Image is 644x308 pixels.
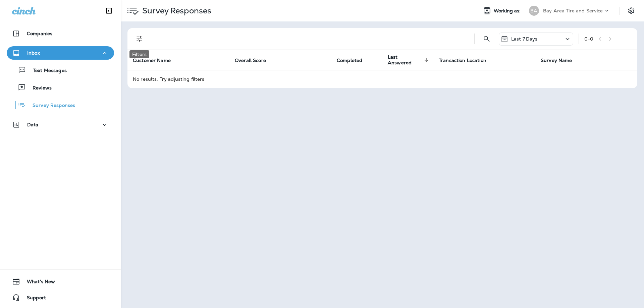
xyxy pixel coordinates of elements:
[27,50,40,56] p: Inbox
[7,291,114,304] button: Support
[7,27,114,40] button: Companies
[7,46,114,60] button: Inbox
[388,54,422,66] span: Last Answered
[625,5,637,17] button: Settings
[235,57,275,63] span: Overall Score
[140,6,211,16] p: Survey Responses
[26,68,67,74] p: Text Messages
[7,80,114,95] button: Reviews
[7,98,114,112] button: Survey Responses
[127,70,637,88] td: No results. Try adjusting filters
[541,58,572,63] span: Survey Name
[26,103,75,109] p: Survey Responses
[7,118,114,131] button: Data
[133,32,146,46] button: Filters
[129,50,149,58] div: Filters
[480,32,493,46] button: Search Survey Responses
[133,58,171,63] span: Customer Name
[7,63,114,77] button: Text Messages
[235,58,266,63] span: Overall Score
[511,36,538,42] p: Last 7 Days
[20,295,46,303] span: Support
[7,275,114,288] button: What's New
[27,31,52,36] p: Companies
[388,54,431,66] span: Last Answered
[133,57,179,63] span: Customer Name
[27,122,39,127] p: Data
[529,6,539,16] div: BA
[584,36,593,42] div: 0 - 0
[337,58,362,63] span: Completed
[100,4,118,17] button: Collapse Sidebar
[20,279,55,287] span: What's New
[541,57,581,63] span: Survey Name
[439,57,495,63] span: Transaction Location
[439,58,486,63] span: Transaction Location
[337,57,371,63] span: Completed
[26,85,52,91] p: Reviews
[543,8,603,13] p: Bay Area Tire and Service
[494,8,522,14] span: Working as:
